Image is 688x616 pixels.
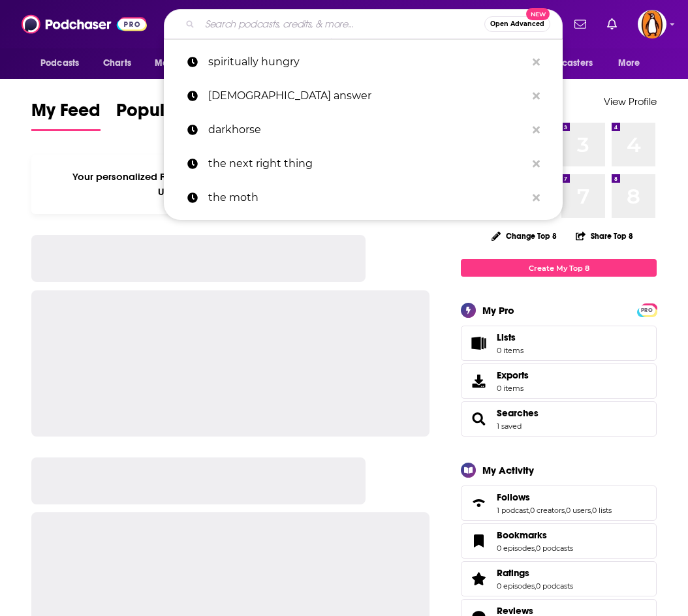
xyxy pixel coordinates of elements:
a: Ratings [465,570,492,588]
p: darkhorse [208,113,526,147]
span: 0 items [497,346,524,355]
a: 0 episodes [497,581,535,591]
a: Show notifications dropdown [602,13,622,35]
a: spiritually hungry [164,45,563,79]
p: the moth [208,181,526,215]
a: 0 episodes [497,544,535,553]
span: , [535,581,536,591]
img: Podchaser - Follow, Share and Rate Podcasts [22,12,147,37]
div: Your personalized Feed is curated based on the Podcasts, Creators, Users, and Lists that you Follow. [31,155,430,214]
a: Exports [461,363,657,399]
a: 0 podcasts [536,581,573,591]
a: Ratings [497,567,573,579]
button: open menu [522,51,612,76]
div: Search podcasts, credits, & more... [164,9,563,39]
span: Follows [497,491,530,503]
a: Popular Feed [116,99,227,131]
input: Search podcasts, credits, & more... [200,14,484,35]
img: User Profile [638,10,666,38]
a: Searches [497,407,539,419]
span: Logged in as penguin_portfolio [638,10,666,38]
a: Charts [95,51,139,76]
a: 1 saved [497,422,522,431]
p: the next right thing [208,147,526,181]
a: [DEMOGRAPHIC_DATA] answer [164,79,563,113]
button: open menu [609,51,657,76]
a: My Feed [31,99,101,131]
a: Follows [497,491,612,503]
span: Lists [497,331,516,343]
span: My Feed [31,99,101,129]
span: Monitoring [155,54,201,72]
button: open menu [31,51,96,76]
a: Bookmarks [465,532,492,550]
span: , [535,544,536,553]
div: My Pro [482,304,514,316]
a: Create My Top 8 [461,259,657,277]
span: Podcasts [40,54,79,72]
span: Bookmarks [461,523,657,559]
span: Charts [103,54,131,72]
span: , [529,506,530,515]
span: 0 items [497,384,529,393]
button: Open AdvancedNew [484,16,550,32]
button: Share Top 8 [575,223,634,249]
a: darkhorse [164,113,563,147]
p: bible answer [208,79,526,113]
div: My Activity [482,464,534,476]
span: Exports [465,372,492,390]
a: View Profile [604,95,657,108]
span: Exports [497,369,529,381]
button: open menu [146,51,218,76]
span: Follows [461,485,657,521]
a: Lists [461,326,657,361]
a: 0 creators [530,506,565,515]
span: , [591,506,592,515]
span: Lists [497,331,524,343]
a: Show notifications dropdown [569,13,591,35]
a: 0 lists [592,506,612,515]
span: Ratings [497,567,529,579]
span: Lists [465,334,492,352]
span: Ratings [461,561,657,596]
span: More [618,54,640,72]
a: 1 podcast [497,506,529,515]
span: , [565,506,566,515]
a: 0 podcasts [536,544,573,553]
span: Open Advanced [490,21,544,27]
span: PRO [639,305,655,315]
a: 0 users [566,506,591,515]
a: Bookmarks [497,529,573,541]
p: spiritually hungry [208,45,526,79]
a: the next right thing [164,147,563,181]
span: Bookmarks [497,529,547,541]
a: Searches [465,410,492,428]
button: Change Top 8 [484,228,565,244]
button: Show profile menu [638,10,666,38]
span: Popular Feed [116,99,227,129]
span: Searches [461,401,657,437]
a: Follows [465,494,492,512]
span: New [526,8,550,20]
a: PRO [639,305,655,315]
a: the moth [164,181,563,215]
